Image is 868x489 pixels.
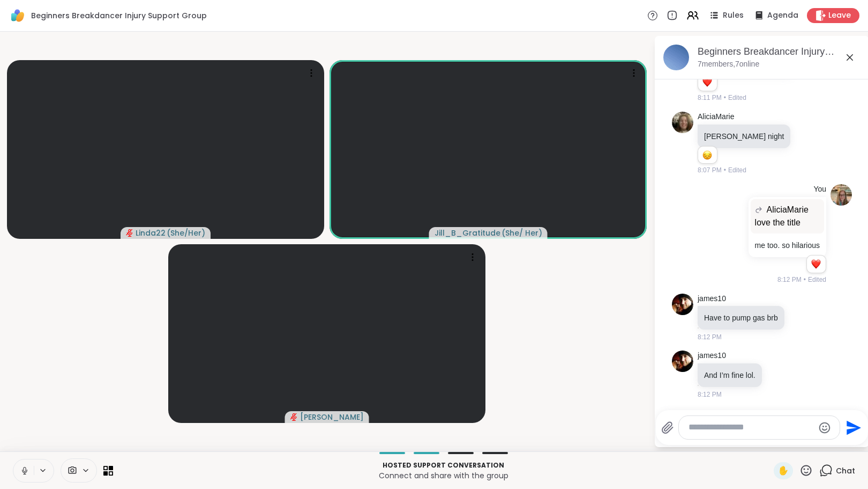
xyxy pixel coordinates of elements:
div: Reaction list [698,147,717,164]
p: Have to pump gas brb [704,312,778,323]
button: Send [840,415,864,440]
button: Reactions: love [701,78,713,87]
span: 8:12 PM [698,390,722,399]
span: 8:12 PM [777,275,802,284]
button: Reactions: sad [701,151,713,159]
img: Beginners Breakdancer Injury Support Group, Oct 07 [663,45,689,70]
span: 8:07 PM [698,165,722,175]
span: • [804,275,806,284]
img: https://sharewell-space-live.sfo3.digitaloceanspaces.com/user-generated/2564abe4-c444-4046-864b-7... [830,184,852,206]
span: [PERSON_NAME] [300,412,364,422]
a: james10 [698,294,726,304]
div: Beginners Breakdancer Injury Support Group, [DATE] [698,45,860,59]
span: audio-muted [126,229,133,237]
span: Edited [728,165,746,175]
img: https://sharewell-space-live.sfo3.digitaloceanspaces.com/user-generated/ddf01a60-9946-47ee-892f-d... [672,112,693,133]
img: https://sharewell-space-live.sfo3.digitaloceanspaces.com/user-generated/1a115923-387e-480f-9c1a-1... [672,351,693,372]
div: Reaction list [698,74,717,91]
p: Connect and share with the group [119,470,767,481]
span: Chat [836,465,855,476]
a: james10 [698,351,726,361]
a: AliciaMarie [698,112,734,122]
span: ( She/Her ) [167,228,205,238]
span: audio-muted [290,413,298,421]
p: me too. so hilarious [755,240,820,251]
span: ( She/ Her ) [502,228,542,238]
span: Beginners Breakdancer Injury Support Group [31,10,207,21]
button: Reactions: love [810,260,821,268]
span: 8:12 PM [698,332,722,342]
p: And I’m fine lol. [704,370,755,381]
span: AliciaMarie [767,203,809,216]
button: Emoji picker [818,421,831,434]
span: Linda22 [136,228,166,238]
p: 7 members, 7 online [698,59,759,70]
span: Jill_B_Gratitude [435,228,500,238]
span: Leave [828,10,851,21]
span: Edited [728,93,746,103]
span: Agenda [767,10,798,21]
p: Hosted support conversation [119,461,767,470]
span: 8:11 PM [698,93,722,103]
img: https://sharewell-space-live.sfo3.digitaloceanspaces.com/user-generated/1a115923-387e-480f-9c1a-1... [672,294,693,315]
span: Edited [808,275,826,284]
img: ShareWell Logomark [9,6,27,25]
div: Reaction list [807,256,826,273]
p: [PERSON_NAME] night [704,131,784,142]
h4: You [813,184,826,195]
span: • [724,165,726,175]
span: • [724,93,726,103]
p: love the title [755,216,820,229]
span: ✋ [778,464,789,477]
span: Rules [723,10,744,21]
textarea: Type your message [689,422,813,433]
